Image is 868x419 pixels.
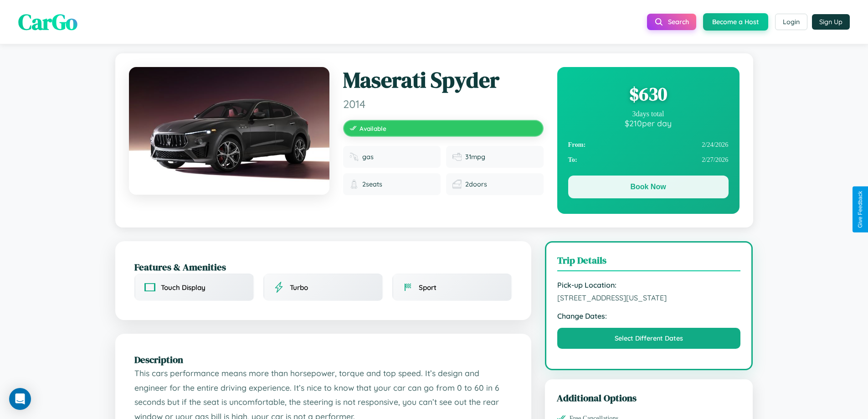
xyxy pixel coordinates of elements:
img: Seats [349,180,359,189]
span: Touch Display [161,283,205,292]
span: Available [360,124,386,132]
h2: Description [134,353,512,366]
h3: Additional Options [557,391,741,404]
h1: Maserati Spyder [343,67,544,93]
span: CarGo [18,7,77,37]
div: 2 / 24 / 2026 [568,137,729,152]
img: Maserati Spyder 2014 [129,67,329,195]
h3: Trip Details [557,253,741,271]
div: $ 630 [568,82,729,106]
span: 31 mpg [465,153,485,161]
div: 3 days total [568,110,729,118]
div: 2 / 27 / 2026 [568,152,729,167]
span: Search [668,18,689,26]
img: Fuel efficiency [452,152,462,161]
strong: To: [568,156,577,164]
button: Become a Host [703,13,768,31]
button: Sign Up [812,14,850,30]
span: 2014 [343,97,544,111]
span: 2 doors [465,180,487,188]
strong: Pick-up Location: [557,280,741,290]
button: Search [647,14,696,30]
button: Select Different Dates [557,328,741,349]
span: 2 seats [362,180,382,188]
button: Login [775,14,807,30]
div: Give Feedback [857,191,863,228]
span: [STREET_ADDRESS][US_STATE] [557,293,741,302]
img: Fuel type [349,152,359,161]
span: gas [362,153,374,161]
strong: From: [568,141,586,149]
span: Turbo [290,283,308,292]
h2: Features & Amenities [134,260,512,274]
strong: Change Dates: [557,311,741,321]
div: $ 210 per day [568,118,729,128]
img: Doors [452,180,462,189]
span: Sport [419,283,437,292]
button: Book Now [568,176,729,198]
div: Open Intercom Messenger [9,388,31,410]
